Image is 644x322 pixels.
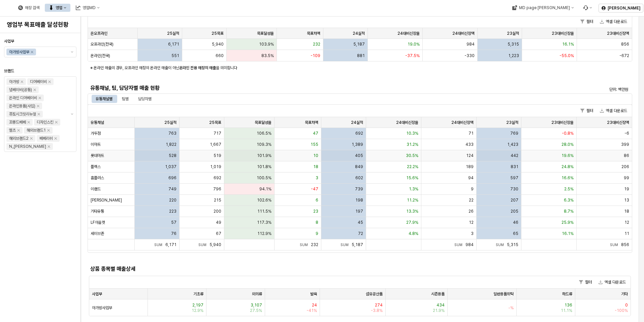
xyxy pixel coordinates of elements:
span: 102.6% [257,197,271,203]
span: 856 [621,42,629,47]
span: 200 [214,209,221,214]
div: Menu item 6 [579,4,596,12]
span: 11.2% [407,197,418,203]
span: 5,940 [212,42,224,47]
span: -47 [311,186,318,192]
span: 24 [312,302,317,308]
span: 71 [469,131,474,136]
span: 528 [169,153,176,158]
span: 25.9% [561,220,574,225]
span: 984 [466,42,475,47]
span: 4.8% [409,231,418,236]
span: 8.7% [564,209,574,214]
span: 22 [469,197,474,203]
span: -37.5% [405,53,420,58]
span: 26 [469,209,474,214]
span: 223 [169,209,176,214]
div: 팀별 [118,95,133,103]
span: 6,171 [168,42,179,47]
span: 온라인(전국) [91,53,110,58]
span: 984 [465,242,474,247]
button: 엑셀 다운로드 [597,18,630,26]
span: 1.3% [409,186,418,192]
span: 16.1% [562,231,574,236]
span: 215 [214,197,221,203]
button: 영업 [45,4,70,12]
span: 72 [358,231,363,236]
span: 발육 [310,291,317,297]
span: -330 [464,53,475,58]
span: Sum [154,243,165,247]
span: 65 [513,231,518,236]
span: 3 [471,231,474,236]
div: Remove 베베리쉬 [54,137,57,140]
span: -6 [624,131,629,136]
button: 필터 [578,107,596,115]
span: 6 [316,197,318,203]
span: 881 [357,53,365,58]
span: Sum [198,243,210,247]
div: 팀별 [122,95,129,103]
span: 206 [621,164,629,169]
div: 유통채널별 [96,95,112,103]
span: 551 [171,53,179,58]
span: 25목표 [209,120,221,125]
span: 124 [466,153,474,158]
span: 목표차액 [307,31,320,36]
span: 405 [355,153,363,158]
span: 5,940 [210,242,221,247]
span: 사업부 [4,39,14,44]
span: Sum [610,243,621,247]
span: 8 [316,220,318,225]
span: 시즌용품 [431,291,445,297]
div: 베베리쉬 [39,135,53,142]
div: Remove 꼬똥드베베 [27,121,30,124]
span: 23대비신장율 [551,120,574,125]
p: 단위: 백만원 [500,86,628,92]
p: ※ 온라인 매출의 경우, 오프라인 매장의 온라인 매출이 아닌 을 의미합니다 [90,65,539,71]
div: Remove 해외브랜드2 [30,137,33,140]
span: 세이브존 [91,231,104,236]
span: 856 [621,242,629,247]
div: 담당자별 [134,95,156,103]
span: 사업부 [92,291,102,297]
div: 아가방사업부 [9,49,29,55]
span: 57 [171,220,176,225]
span: 18 [313,164,318,169]
span: 6.3% [564,197,574,203]
span: 12 [624,220,629,225]
span: 9 [316,231,318,236]
div: MD page 이동 [508,4,578,12]
div: 퓨토시크릿리뉴얼 [9,111,36,117]
span: 일반용품위탁 [493,291,514,297]
span: 76 [171,231,176,236]
span: 94.1% [259,186,271,192]
span: 519 [214,153,221,158]
span: 하드류 [562,291,572,297]
span: 23대비신장액 [607,120,629,125]
div: MD page [PERSON_NAME] [519,5,570,10]
button: 매장 검색 [14,4,43,12]
div: 디자인스킨 [37,119,54,126]
span: 기타 [621,291,628,297]
span: 24대비신장액 [451,120,474,125]
span: 11 [624,231,629,236]
span: 103.9% [259,42,274,47]
div: 영업MD [83,5,96,10]
button: 엑셀 다운로드 [597,107,630,115]
span: 16.1% [562,42,574,47]
span: 232 [311,242,318,247]
span: 19.0% [408,42,420,47]
span: 101.8% [257,164,271,169]
div: 유통채널별 [92,95,117,103]
span: 106.5% [257,131,271,136]
div: 엘츠 [9,127,16,134]
span: 769 [510,131,518,136]
span: 24실적 [351,120,363,125]
button: 필터 [576,278,594,286]
span: 763 [168,131,176,136]
span: 730 [510,186,518,192]
span: 692 [355,131,363,136]
span: 12 [469,220,474,225]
